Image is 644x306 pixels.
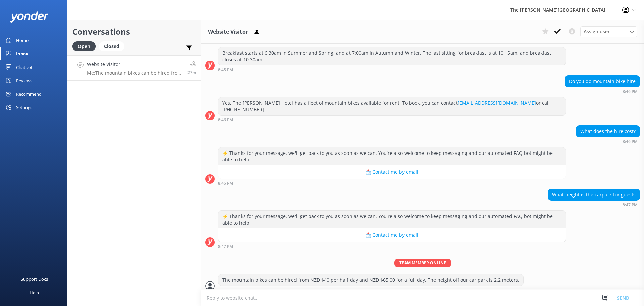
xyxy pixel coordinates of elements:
[218,274,523,286] div: The mountain bikes can be hired from NZD $40 per half day and NZD $65.00 for a full day. The heig...
[208,28,248,36] h3: Website Visitor
[218,97,566,115] div: Yes, The [PERSON_NAME] Hotel has a fleet of mountain bikes available for rent. To book, you can c...
[218,211,566,228] div: ⚡ Thanks for your message, we'll get back to you as soon as we can. You're also welcome to keep m...
[576,126,640,137] div: What does the hire cost?
[72,42,99,50] a: Open
[565,89,640,94] div: Oct 13 2025 08:46pm (UTC +13:00) Pacific/Auckland
[458,100,536,106] a: [EMAIL_ADDRESS][DOMAIN_NAME]
[16,47,29,60] div: Inbox
[218,181,233,185] strong: 8:46 PM
[218,147,566,165] div: ⚡ Thanks for your message, we'll get back to you as soon as we can. You're also welcome to keep m...
[394,259,451,267] span: Team member online
[218,181,566,185] div: Oct 13 2025 08:46pm (UTC +13:00) Pacific/Auckland
[218,68,233,72] strong: 8:45 PM
[218,245,233,249] strong: 8:47 PM
[218,288,233,292] strong: 9:47 PM
[16,60,33,74] div: Chatbot
[218,47,566,65] div: Breakfast starts at 6:30am in Summer and Spring, and at 7:00am in Autumn and Winter. The last sit...
[99,41,124,51] div: Closed
[218,288,524,292] div: Oct 13 2025 09:47pm (UTC +13:00) Pacific/Auckland
[238,288,263,292] span: Reservations
[16,101,32,114] div: Settings
[218,118,233,122] strong: 8:46 PM
[548,202,640,207] div: Oct 13 2025 08:47pm (UTC +13:00) Pacific/Auckland
[16,87,42,101] div: Recommend
[218,228,566,242] button: 📩 Contact me by email
[218,117,566,122] div: Oct 13 2025 08:46pm (UTC +13:00) Pacific/Auckland
[218,67,566,72] div: Oct 13 2025 08:45pm (UTC +13:00) Pacific/Auckland
[72,41,96,51] div: Open
[265,288,282,292] span: • Unread
[584,28,610,35] span: Assign user
[623,140,638,144] strong: 8:46 PM
[623,203,638,207] strong: 8:47 PM
[187,70,196,75] span: Oct 13 2025 09:47pm (UTC +13:00) Pacific/Auckland
[67,55,201,81] a: Website VisitorMe:The mountain bikes can be hired from NZD $40 per half day and NZD $65.00 for a ...
[87,70,182,76] p: Me: The mountain bikes can be hired from NZD $40 per half day and NZD $65.00 for a full day. The ...
[623,90,638,94] strong: 8:46 PM
[21,272,48,286] div: Support Docs
[576,139,640,144] div: Oct 13 2025 08:46pm (UTC +13:00) Pacific/Auckland
[218,244,566,249] div: Oct 13 2025 08:47pm (UTC +13:00) Pacific/Auckland
[87,61,182,68] h4: Website Visitor
[10,11,49,23] img: yonder-white-logo.png
[580,26,637,37] div: Assign User
[72,25,196,38] h2: Conversations
[548,189,640,201] div: What height is the carpark for guests
[99,42,128,50] a: Closed
[30,286,39,299] div: Help
[218,165,566,179] button: 📩 Contact me by email
[16,74,32,87] div: Reviews
[565,76,640,87] div: Do you do mountain bike hire
[16,34,29,47] div: Home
